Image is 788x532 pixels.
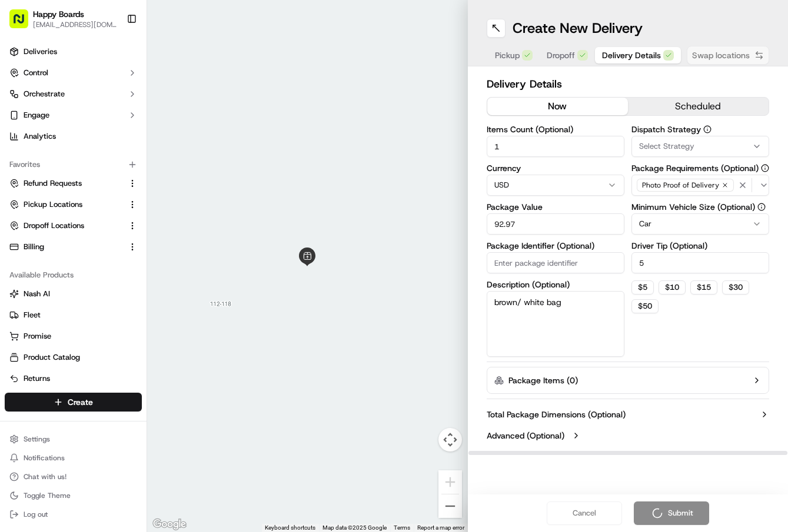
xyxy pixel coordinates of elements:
[487,125,624,133] label: Items Count (Optional)
[9,310,137,320] a: Fleet
[628,98,769,115] button: scheduled
[5,174,142,193] button: Refund Requests
[438,428,462,451] button: Map camera controls
[24,352,80,363] span: Product Catalog
[24,220,84,231] span: Dropoff Locations
[394,524,410,531] a: Terms (opens in new tab)
[24,110,49,121] span: Engage
[487,76,770,92] h2: Delivery Details
[5,195,142,214] button: Pickup Locations
[5,5,122,33] button: Happy Boards[EMAIL_ADDRESS][DOMAIN_NAME]
[5,450,142,466] button: Notifications
[487,280,624,289] label: Description (Optional)
[12,153,79,162] div: Past conversations
[24,453,65,463] span: Notifications
[487,409,770,420] button: Total Package Dimensions (Optional)
[5,85,142,103] button: Orchestrate
[642,180,719,190] span: Photo Proof of Delivery
[417,524,464,531] a: Report a map error
[5,106,142,125] button: Engage
[24,242,44,252] span: Billing
[36,214,156,223] span: [PERSON_NAME] [PERSON_NAME]
[53,112,193,124] div: Start new chat
[5,266,142,285] div: Available Products
[68,396,93,408] span: Create
[24,215,33,224] img: 1736555255976-a54dd68f-1ca7-489b-9aae-adbdc363a1c4
[487,367,770,394] button: Package Items (0)
[99,264,109,273] div: 💻
[5,327,142,346] button: Promise
[24,289,50,299] span: Nash AI
[31,76,212,88] input: Got a question? Start typing here...
[761,164,769,172] button: Package Requirements (Optional)
[24,263,90,275] span: Knowledge Base
[487,430,564,441] label: Advanced (Optional)
[722,280,749,295] button: $30
[631,299,659,313] button: $50
[659,280,686,295] button: $10
[83,291,142,300] a: Powered byPylon
[9,373,137,384] a: Returns
[150,517,189,532] img: Google
[165,214,189,223] span: [DATE]
[24,199,82,210] span: Pickup Locations
[631,203,769,211] label: Minimum Vehicle Size (Optional)
[12,12,35,35] img: Nash
[487,136,624,157] input: Enter number of items
[24,310,41,320] span: Fleet
[487,252,624,273] input: Enter package identifier
[5,469,142,485] button: Chat with us!
[508,374,578,386] label: Package Items ( 0 )
[158,214,162,223] span: •
[150,517,189,532] a: Open this area in Google Maps (opens a new window)
[5,237,142,256] button: Billing
[487,409,626,420] label: Total Package Dimensions (Optional)
[9,199,123,210] a: Pickup Locations
[631,125,769,133] label: Dispatch Strategy
[438,470,462,494] button: Zoom in
[631,242,769,250] label: Driver Tip (Optional)
[117,292,142,300] span: Pylon
[12,203,31,222] img: Joana Marie Avellanoza
[602,49,661,61] span: Delivery Details
[5,487,142,504] button: Toggle Theme
[24,491,71,500] span: Toggle Theme
[7,258,95,279] a: 📗Knowledge Base
[24,331,51,342] span: Promise
[9,242,123,252] a: Billing
[639,141,694,152] span: Select Strategy
[631,136,769,157] button: Select Strategy
[45,182,69,192] span: [DATE]
[5,506,142,523] button: Log out
[5,393,142,411] button: Create
[322,524,387,531] span: Map data ©2025 Google
[5,127,142,146] a: Analytics
[24,373,50,384] span: Returns
[9,289,137,299] a: Nash AI
[631,280,654,295] button: $5
[487,98,628,115] button: now
[24,178,82,189] span: Refund Requests
[5,369,142,388] button: Returns
[24,68,48,78] span: Control
[690,280,717,295] button: $15
[438,494,462,518] button: Zoom out
[5,63,142,82] button: Control
[182,150,214,165] button: See all
[487,164,624,172] label: Currency
[487,213,624,235] input: Enter package value
[24,510,48,519] span: Log out
[33,8,84,20] button: Happy Boards
[111,263,189,275] span: API Documentation
[5,42,142,61] a: Deliveries
[5,306,142,324] button: Fleet
[24,131,56,142] span: Analytics
[5,431,142,447] button: Settings
[5,155,142,174] div: Favorites
[9,352,137,363] a: Product Catalog
[703,125,711,133] button: Dispatch Strategy
[53,124,162,133] div: We're available if you need us!
[487,203,624,211] label: Package Value
[24,434,50,444] span: Settings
